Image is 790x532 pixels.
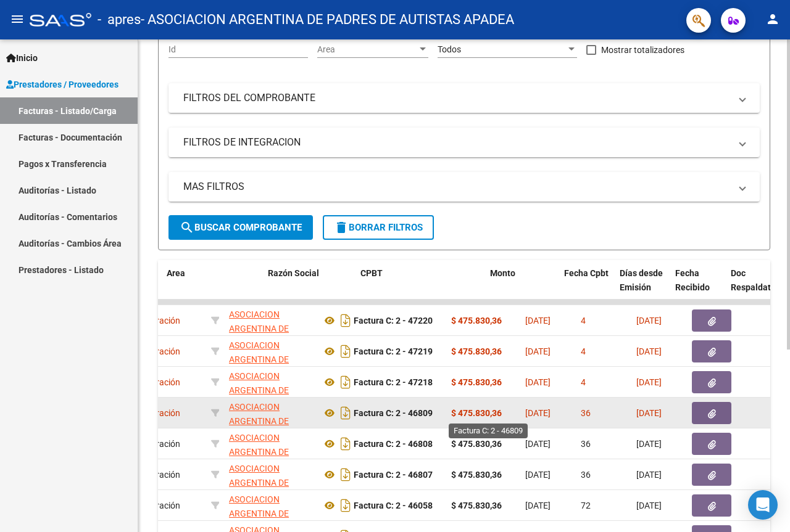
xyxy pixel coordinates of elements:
[6,51,38,65] span: Inicio
[183,136,730,149] mat-panel-title: FILTROS DE INTEGRACION
[675,268,710,292] span: Fecha Recibido
[451,470,502,480] strong: $ 475.830,36
[229,433,301,485] span: ASOCIACION ARGENTINA DE PADRES DE AUTISTAS APADEA
[354,408,433,418] strong: Factura C: 2 - 46809
[338,372,354,392] i: Descargar documento
[334,220,349,235] mat-icon: delete
[490,268,515,278] span: Monto
[354,501,433,510] strong: Factura C: 2 - 46058
[525,346,551,356] span: [DATE]
[323,215,434,240] button: Borrar Filtros
[451,377,502,387] strong: $ 475.830,36
[670,260,726,314] datatable-header-cell: Fecha Recibido
[229,340,301,392] span: ASOCIACION ARGENTINA DE PADRES DE AUTISTAS APADEA
[229,402,301,454] span: ASOCIACION ARGENTINA DE PADRES DE AUTISTAS APADEA
[451,439,502,449] strong: $ 475.830,36
[338,496,354,515] i: Descargar documento
[525,377,551,387] span: [DATE]
[168,83,760,113] mat-expansion-panel-header: FILTROS DEL COMPROBANTE
[168,128,760,157] mat-expansion-panel-header: FILTROS DE INTEGRACION
[162,260,245,314] datatable-header-cell: Area
[338,342,354,361] i: Descargar documento
[180,222,302,233] span: Buscar Comprobante
[354,346,433,356] strong: Factura C: 2 - 47219
[354,316,433,325] strong: Factura C: 2 - 47220
[601,43,684,57] span: Mostrar totalizadores
[748,490,778,520] div: Open Intercom Messenger
[485,260,559,314] datatable-header-cell: Monto
[229,309,301,361] span: ASOCIACION ARGENTINA DE PADRES DE AUTISTAS APADEA
[229,400,312,426] div: 30681510741
[581,408,591,418] span: 36
[229,371,301,423] span: ASOCIACION ARGENTINA DE PADRES DE AUTISTAS APADEA
[354,377,433,387] strong: Factura C: 2 - 47218
[451,408,502,418] strong: $ 475.830,36
[317,44,417,55] span: Area
[581,470,591,480] span: 36
[636,408,662,418] span: [DATE]
[141,6,514,33] span: - ASOCIACION ARGENTINA DE PADRES DE AUTISTAS APADEA
[581,501,591,510] span: 72
[451,346,502,356] strong: $ 475.830,36
[229,308,312,334] div: 30681510741
[451,316,502,325] strong: $ 475.830,36
[334,222,423,233] span: Borrar Filtros
[615,260,670,314] datatable-header-cell: Días desde Emisión
[354,470,433,480] strong: Factura C: 2 - 46807
[168,215,313,240] button: Buscar Comprobante
[636,501,662,510] span: [DATE]
[620,268,663,292] span: Días desde Emisión
[451,501,502,510] strong: $ 475.830,36
[564,268,609,278] span: Fecha Cpbt
[581,346,586,356] span: 4
[229,464,301,515] span: ASOCIACION ARGENTINA DE PADRES DE AUTISTAS APADEA
[636,346,662,356] span: [DATE]
[581,439,591,449] span: 36
[765,12,780,27] mat-icon: person
[559,260,615,314] datatable-header-cell: Fecha Cpbt
[525,501,551,510] span: [DATE]
[263,260,355,314] datatable-header-cell: Razón Social
[338,403,354,423] i: Descargar documento
[229,462,312,488] div: 30681510741
[636,470,662,480] span: [DATE]
[636,316,662,325] span: [DATE]
[6,78,118,91] span: Prestadores / Proveedores
[10,12,25,27] mat-icon: menu
[168,172,760,202] mat-expansion-panel-header: MAS FILTROS
[360,268,383,278] span: CPBT
[731,268,786,292] span: Doc Respaldatoria
[338,434,354,454] i: Descargar documento
[355,260,485,314] datatable-header-cell: CPBT
[525,316,551,325] span: [DATE]
[525,408,551,418] span: [DATE]
[183,91,730,105] mat-panel-title: FILTROS DEL COMPROBANTE
[636,439,662,449] span: [DATE]
[229,338,312,364] div: 30681510741
[229,431,312,457] div: 30681510741
[581,316,586,325] span: 4
[525,439,551,449] span: [DATE]
[167,268,185,278] span: Area
[229,369,312,395] div: 30681510741
[338,311,354,330] i: Descargar documento
[98,6,141,33] span: - apres
[229,493,312,518] div: 30681510741
[636,377,662,387] span: [DATE]
[180,220,194,235] mat-icon: search
[438,44,461,54] span: Todos
[354,439,433,449] strong: Factura C: 2 - 46808
[338,465,354,485] i: Descargar documento
[525,470,551,480] span: [DATE]
[268,268,319,278] span: Razón Social
[183,180,730,194] mat-panel-title: MAS FILTROS
[581,377,586,387] span: 4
